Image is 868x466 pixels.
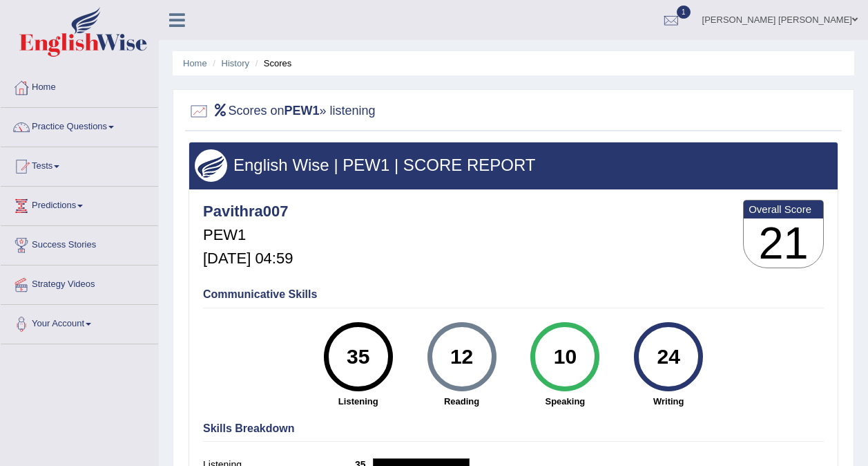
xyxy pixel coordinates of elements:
b: PEW1 [284,104,320,118]
a: Predictions [1,187,158,221]
h3: English Wise | PEW1 | SCORE REPORT [195,156,832,174]
div: 12 [436,328,487,386]
li: Scores [252,57,292,70]
h4: Pavithra007 [203,203,293,220]
a: Home [1,68,158,103]
b: Overall Score [749,203,818,215]
h5: PEW1 [203,227,293,243]
strong: Reading [417,395,507,408]
img: wings.png [195,149,227,182]
strong: Writing [624,395,713,408]
div: 35 [333,328,383,386]
strong: Speaking [520,395,610,408]
a: Your Account [1,305,158,339]
a: Tests [1,147,158,182]
a: Strategy Videos [1,265,158,300]
a: History [222,58,249,68]
a: Success Stories [1,226,158,261]
h4: Skills Breakdown [203,422,824,435]
div: 10 [540,328,590,386]
h5: [DATE] 04:59 [203,250,293,267]
span: 1 [677,6,691,19]
a: Home [183,58,207,68]
strong: Listening [314,395,403,408]
h2: Scores on » listening [189,101,376,122]
div: 24 [644,328,694,386]
h4: Communicative Skills [203,288,824,301]
a: Practice Questions [1,108,158,142]
h3: 21 [744,218,823,268]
